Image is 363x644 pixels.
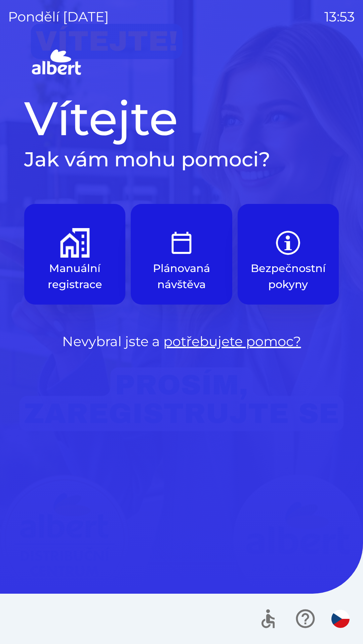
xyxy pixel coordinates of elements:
[163,333,301,350] a: potřebujete pomoc?
[331,610,350,628] img: cs flag
[273,228,303,258] img: b85e123a-dd5f-4e82-bd26-90b222bbbbcf.png
[167,228,196,258] img: e9efe3d3-6003-445a-8475-3fd9a2e5368f.png
[24,204,125,305] button: Manuální registrace
[60,228,90,258] img: d73f94ca-8ab6-4a86-aa04-b3561b69ae4e.png
[24,331,339,352] p: Nevybral jste a
[324,7,355,27] p: 13:53
[147,260,216,292] p: Plánovaná návštěva
[24,47,339,79] img: Logo
[24,147,339,172] h2: Jak vám mohu pomoci?
[251,260,326,292] p: Bezpečnostní pokyny
[40,260,109,292] p: Manuální registrace
[8,7,109,27] p: pondělí [DATE]
[24,90,339,147] h1: Vítejte
[131,204,232,305] button: Plánovaná návštěva
[238,204,339,305] button: Bezpečnostní pokyny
